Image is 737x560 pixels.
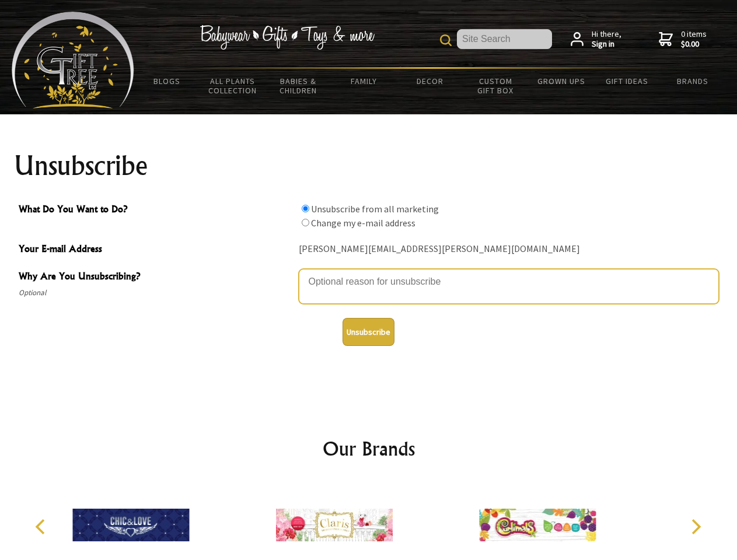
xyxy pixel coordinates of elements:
[266,69,331,103] a: Babies & Children
[19,202,293,219] span: What Do You Want to Do?
[23,435,714,463] h2: Our Brands
[311,217,415,229] label: Change my e-mail address
[528,69,594,93] a: Grown Ups
[594,69,660,93] a: Gift Ideas
[311,203,439,215] label: Unsubscribe from all marketing
[331,69,397,93] a: Family
[12,12,134,108] img: Babyware - Gifts - Toys and more...
[457,29,552,49] input: Site Search
[299,269,719,304] textarea: Why Are You Unsubscribing?
[660,69,726,93] a: Brands
[134,69,200,93] a: BLOGS
[592,29,621,50] span: Hi there,
[19,269,293,286] span: Why Are You Unsubscribing?
[659,29,707,50] a: 0 items$0.00
[571,29,621,50] a: Hi there,Sign in
[302,219,309,226] input: What Do You Want to Do?
[19,286,293,300] span: Optional
[683,514,708,540] button: Next
[302,205,309,212] input: What Do You Want to Do?
[14,152,724,180] h1: Unsubscribe
[19,242,293,258] span: Your E-mail Address
[681,39,707,50] strong: $0.00
[592,39,621,50] strong: Sign in
[440,34,452,46] img: product search
[681,29,707,50] span: 0 items
[200,69,266,103] a: All Plants Collection
[463,69,529,103] a: Custom Gift Box
[397,69,463,93] a: Decor
[29,514,55,540] button: Previous
[200,25,375,50] img: Babywear - Gifts - Toys & more
[299,240,719,258] div: [PERSON_NAME][EMAIL_ADDRESS][PERSON_NAME][DOMAIN_NAME]
[343,318,394,346] button: Unsubscribe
